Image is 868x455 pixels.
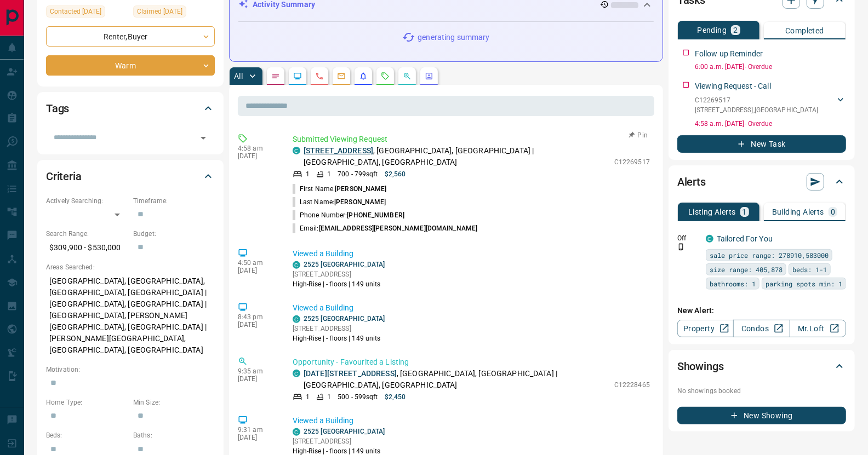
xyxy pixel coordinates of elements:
p: 1 [306,169,310,179]
span: Contacted [DATE] [50,6,101,17]
span: [PERSON_NAME] [334,198,386,206]
p: 4:50 am [238,259,276,267]
p: Motivation: [46,365,215,375]
svg: Lead Browsing Activity [293,72,302,80]
button: New Task [677,135,846,153]
svg: Calls [315,72,324,80]
a: 2525 [GEOGRAPHIC_DATA] [304,428,385,435]
p: Follow up Reminder [695,48,763,60]
p: 6:00 a.m. [DATE] - Overdue [695,62,846,72]
div: condos.ca [293,428,300,436]
h2: Alerts [677,173,706,191]
p: 8:43 pm [238,313,276,321]
p: Listing Alerts [688,208,736,216]
p: High-Rise | - floors | 149 units [293,279,385,289]
h2: Tags [46,100,69,117]
p: Viewed a Building [293,415,650,427]
div: condos.ca [293,261,300,269]
svg: Emails [337,72,346,80]
a: [STREET_ADDRESS] [304,146,373,155]
p: Last Name: [293,197,386,207]
a: Property [677,320,734,337]
p: 1 [306,392,310,402]
div: Alerts [677,169,846,195]
p: C12269517 [614,157,650,167]
span: size range: 405,878 [710,264,783,275]
p: Budget: [133,229,215,239]
p: [DATE] [238,321,276,329]
p: [STREET_ADDRESS] [293,269,385,279]
h2: Criteria [46,168,82,185]
div: condos.ca [706,235,713,243]
p: First Name: [293,184,387,194]
p: , [GEOGRAPHIC_DATA], [GEOGRAPHIC_DATA] | [GEOGRAPHIC_DATA], [GEOGRAPHIC_DATA] [304,145,609,168]
p: No showings booked [677,386,846,396]
p: New Alert: [677,305,846,316]
p: Min Size: [133,398,215,407]
p: All [234,72,243,80]
button: New Showing [677,407,846,424]
p: Home Type: [46,398,128,407]
a: Condos [733,320,790,337]
p: Submitted Viewing Request [293,134,650,145]
p: 700 - 799 sqft [338,169,378,179]
p: Timeframe: [133,196,215,206]
p: 9:31 am [238,426,276,434]
p: Viewed a Building [293,248,650,260]
span: [PERSON_NAME] [335,185,386,193]
p: Phone Number: [293,210,404,220]
p: Building Alerts [772,208,824,216]
button: Pin [623,130,654,140]
p: 1 [327,169,331,179]
p: Search Range: [46,229,128,239]
span: bathrooms: 1 [710,278,756,289]
p: 2 [733,26,738,34]
p: [DATE] [238,152,276,160]
p: 4:58 am [238,145,276,152]
svg: Notes [271,72,280,80]
svg: Requests [381,72,390,80]
p: 0 [831,208,835,216]
p: 1 [743,208,747,216]
div: Renter , Buyer [46,26,215,47]
p: 4:58 a.m. [DATE] - Overdue [695,119,846,129]
p: 1 [327,392,331,402]
p: C12228465 [614,380,650,390]
svg: Listing Alerts [359,72,368,80]
div: condos.ca [293,315,300,323]
p: Beds: [46,430,128,440]
div: C12269517[STREET_ADDRESS],[GEOGRAPHIC_DATA] [695,93,846,117]
p: $309,900 - $530,000 [46,239,128,257]
svg: Push Notification Only [677,243,685,251]
div: Sat Jul 26 2025 [133,5,215,21]
p: [STREET_ADDRESS] [293,324,385,333]
p: [DATE] [238,375,276,383]
p: Areas Searched: [46,262,215,272]
div: Mon Jul 28 2025 [46,5,128,21]
p: Baths: [133,430,215,440]
p: 500 - 599 sqft [338,392,378,402]
svg: Agent Actions [425,72,433,80]
p: $2,450 [385,392,406,402]
a: 2525 [GEOGRAPHIC_DATA] [304,315,385,322]
p: High-Rise | - floors | 149 units [293,333,385,343]
p: Completed [785,27,824,34]
a: 2525 [GEOGRAPHIC_DATA] [304,261,385,268]
div: condos.ca [293,147,300,154]
p: C12269517 [695,95,819,105]
p: $2,560 [385,169,406,179]
button: Open [196,130,211,146]
span: sale price range: 278910,583000 [710,250,829,261]
p: Email: [293,223,477,233]
div: condos.ca [293,370,300,377]
p: [STREET_ADDRESS] [293,436,385,446]
p: Viewing Request - Call [695,80,771,92]
p: [DATE] [238,267,276,274]
div: Criteria [46,163,215,189]
span: parking spots min: 1 [766,278,842,289]
p: Actively Searching: [46,196,128,206]
p: Off [677,233,699,243]
div: Showings [677,353,846,379]
p: Viewed a Building [293,302,650,314]
span: [EMAIL_ADDRESS][PERSON_NAME][DOMAIN_NAME] [319,224,478,232]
